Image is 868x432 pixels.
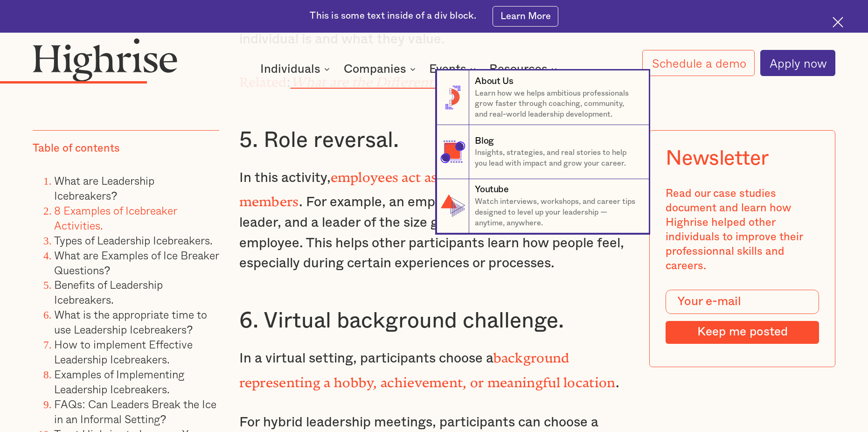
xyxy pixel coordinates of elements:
a: Schedule a demo [642,50,755,76]
a: Examples of Implementing Leadership Icebreakers. [54,366,184,397]
img: Highrise logo [33,38,178,82]
div: Events [429,63,466,75]
a: Learn More [493,6,558,27]
p: Watch interviews, workshops, and career tips designed to level up your leadership — anytime, anyw... [475,196,638,228]
div: Individuals [260,63,320,75]
a: Apply now [760,50,836,77]
div: Resources [489,63,548,75]
strong: background representing a hobby, achievement, or meaningful location [239,350,616,383]
p: Learn how we helps ambitious professionals grow faster through coaching, community, and real-worl... [475,88,638,120]
input: Keep me posted [666,321,819,344]
a: About UsLearn how we helps ambitious professionals grow faster through coaching, community, and r... [437,70,649,125]
a: What is the appropriate time to use Leadership Icebreakers? [54,307,207,338]
p: Insights, strategies, and real stories to help you lead with impact and grow your career. [475,147,638,169]
div: Companies [344,63,406,75]
form: Modal Form [666,290,819,344]
a: Benefits of Leadership Icebreakers. [54,277,163,308]
a: YoutubeWatch interviews, workshops, and career tips designed to level up your leadership — anytim... [437,179,649,233]
a: BlogInsights, strategies, and real stories to help you lead with impact and grow your career. [437,125,649,179]
div: Youtube [475,183,508,196]
div: Blog [475,135,493,148]
div: Individuals [260,63,333,75]
img: Cross icon [833,17,843,28]
a: FAQs: Can Leaders Break the Ice in an Informal Setting? [54,396,216,427]
a: Types of Leadership Icebreakers. [54,232,213,249]
p: In a virtual setting, participants choose a . [239,344,629,393]
input: Your e-mail [666,290,819,314]
div: Resources [489,63,560,75]
div: This is some text inside of a div block. [310,10,476,23]
div: Events [429,63,479,75]
h3: 6. Virtual background challenge. [239,307,629,334]
div: Companies [344,63,418,75]
a: What are Examples of Ice Breaker Questions? [54,247,219,279]
a: How to implement Effective Leadership Icebreakers. [54,336,193,368]
div: About Us [475,75,513,88]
